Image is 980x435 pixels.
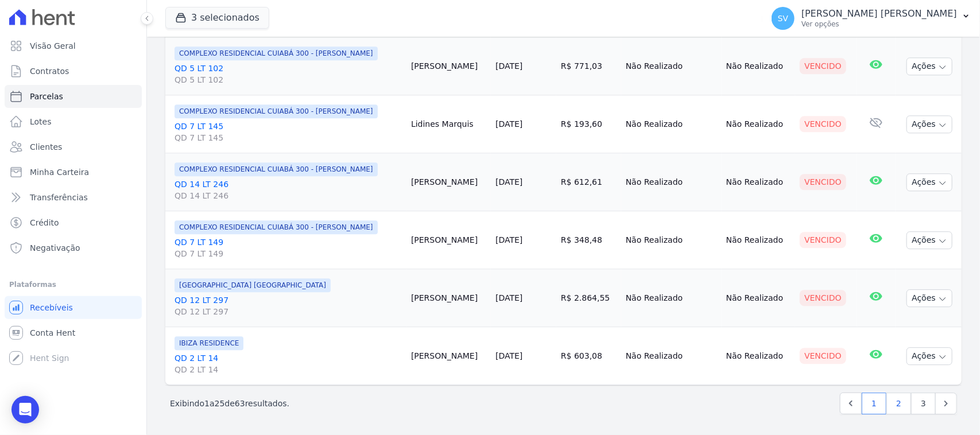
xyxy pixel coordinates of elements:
[556,327,621,385] td: R$ 603,08
[175,236,402,259] a: QD 7 LT 149QD 7 LT 149
[907,289,952,307] button: Ações
[175,63,402,86] a: QD 5 LT 102QD 5 LT 102
[621,37,722,95] td: Não Realizado
[406,327,491,385] td: [PERSON_NAME]
[170,398,289,409] p: Exibindo a de resultados.
[175,336,243,350] span: IBIZA RESIDENCE
[907,173,952,191] button: Ações
[886,393,911,414] a: 2
[840,393,862,414] a: Previous
[30,242,80,254] span: Negativação
[5,85,142,108] a: Parcelas
[406,95,491,153] td: Lidines Marquis
[175,162,378,176] span: COMPLEXO RESIDENCIAL CUIABÁ 300 - [PERSON_NAME]
[862,393,886,414] a: 1
[556,269,621,327] td: R$ 2.864,55
[30,91,63,102] span: Parcelas
[175,352,402,375] a: QD 2 LT 14QD 2 LT 14
[30,116,52,127] span: Lotes
[5,161,142,184] a: Minha Carteira
[722,37,796,95] td: Não Realizado
[621,153,722,211] td: Não Realizado
[722,211,796,269] td: Não Realizado
[175,294,402,317] a: QD 12 LT 297QD 12 LT 297
[30,40,76,52] span: Visão Geral
[907,57,952,75] button: Ações
[722,95,796,153] td: Não Realizado
[800,58,846,74] div: Vencido
[762,2,980,34] button: SV [PERSON_NAME] [PERSON_NAME] Ver opções
[30,327,75,339] span: Conta Hent
[495,235,522,244] a: [DATE]
[406,269,491,327] td: [PERSON_NAME]
[621,327,722,385] td: Não Realizado
[907,231,952,249] button: Ações
[30,217,59,228] span: Crédito
[5,321,142,344] a: Conta Hent
[5,211,142,234] a: Crédito
[175,306,402,317] span: QD 12 LT 297
[556,95,621,153] td: R$ 193,60
[495,293,522,302] a: [DATE]
[175,46,378,60] span: COMPLEXO RESIDENCIAL CUIABÁ 300 - [PERSON_NAME]
[9,278,137,292] div: Plataformas
[495,61,522,71] a: [DATE]
[175,121,402,143] a: QD 7 LT 145QD 7 LT 145
[907,115,952,133] button: Ações
[215,399,225,408] span: 25
[11,396,39,424] div: Open Intercom Messenger
[722,153,796,211] td: Não Realizado
[5,296,142,319] a: Recebíveis
[911,393,936,414] a: 3
[30,302,73,313] span: Recebíveis
[175,104,378,118] span: COMPLEXO RESIDENCIAL CUIABÁ 300 - [PERSON_NAME]
[406,37,491,95] td: [PERSON_NAME]
[5,60,142,83] a: Contratos
[175,364,402,375] span: QD 2 LT 14
[30,192,88,203] span: Transferências
[165,7,269,29] button: 3 selecionados
[5,236,142,259] a: Negativação
[722,269,796,327] td: Não Realizado
[907,347,952,365] button: Ações
[30,141,62,153] span: Clientes
[621,95,722,153] td: Não Realizado
[801,8,957,20] p: [PERSON_NAME] [PERSON_NAME]
[801,20,957,29] p: Ver opções
[621,269,722,327] td: Não Realizado
[204,399,210,408] span: 1
[935,393,957,414] a: Next
[175,278,331,292] span: [GEOGRAPHIC_DATA] [GEOGRAPHIC_DATA]
[556,211,621,269] td: R$ 348,48
[495,351,522,360] a: [DATE]
[175,132,402,143] span: QD 7 LT 145
[175,178,402,201] a: QD 14 LT 246QD 14 LT 246
[5,186,142,209] a: Transferências
[495,119,522,129] a: [DATE]
[175,74,402,86] span: QD 5 LT 102
[406,153,491,211] td: [PERSON_NAME]
[556,37,621,95] td: R$ 771,03
[722,327,796,385] td: Não Realizado
[621,211,722,269] td: Não Realizado
[235,399,245,408] span: 63
[556,153,621,211] td: R$ 612,61
[30,166,89,178] span: Minha Carteira
[5,110,142,133] a: Lotes
[800,232,846,248] div: Vencido
[495,177,522,187] a: [DATE]
[30,65,69,77] span: Contratos
[800,290,846,306] div: Vencido
[800,348,846,364] div: Vencido
[5,135,142,158] a: Clientes
[800,116,846,132] div: Vencido
[778,14,788,22] span: SV
[406,211,491,269] td: [PERSON_NAME]
[175,248,402,259] span: QD 7 LT 149
[175,190,402,201] span: QD 14 LT 246
[800,174,846,190] div: Vencido
[5,34,142,57] a: Visão Geral
[175,220,378,234] span: COMPLEXO RESIDENCIAL CUIABÁ 300 - [PERSON_NAME]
